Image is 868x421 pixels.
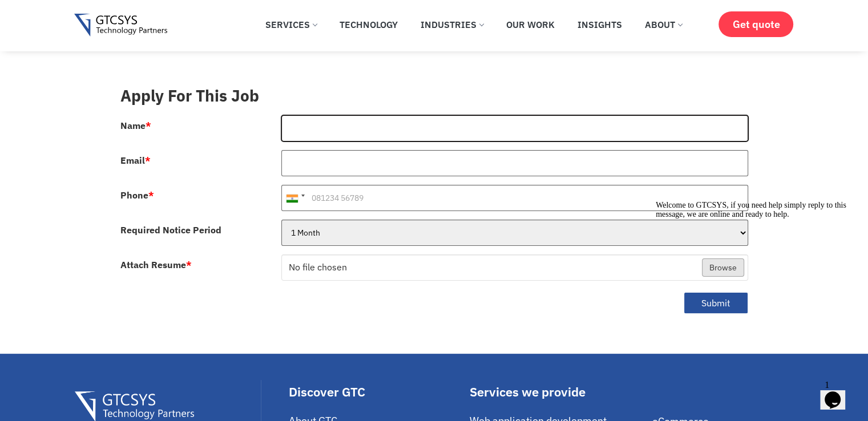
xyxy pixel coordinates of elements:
[120,86,748,106] h3: Apply For This Job
[732,18,780,30] span: Get quote
[120,225,221,234] label: Required Notice Period
[120,260,192,269] label: Attach Resume
[498,12,563,37] a: Our Work
[331,12,406,37] a: Technology
[120,156,151,165] label: Email
[820,375,857,410] iframe: chat widget
[412,12,492,37] a: Industries
[120,121,151,130] label: Name
[718,11,793,37] a: Get quote
[120,191,154,200] label: Phone
[636,12,691,37] a: About
[569,12,631,37] a: Insights
[470,386,647,398] div: Services we provide
[281,185,748,211] input: 081234 56789
[74,14,167,37] img: Gtcsys logo
[289,386,464,398] div: Discover GTC
[5,5,210,23] div: Welcome to GTCSYS, if you need help simply reply to this message, we are online and ready to help.
[257,12,325,37] a: Services
[5,5,195,22] span: Welcome to GTCSYS, if you need help simply reply to this message, we are online and ready to help.
[282,185,308,211] div: India (भारत): +91
[651,196,857,370] iframe: chat widget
